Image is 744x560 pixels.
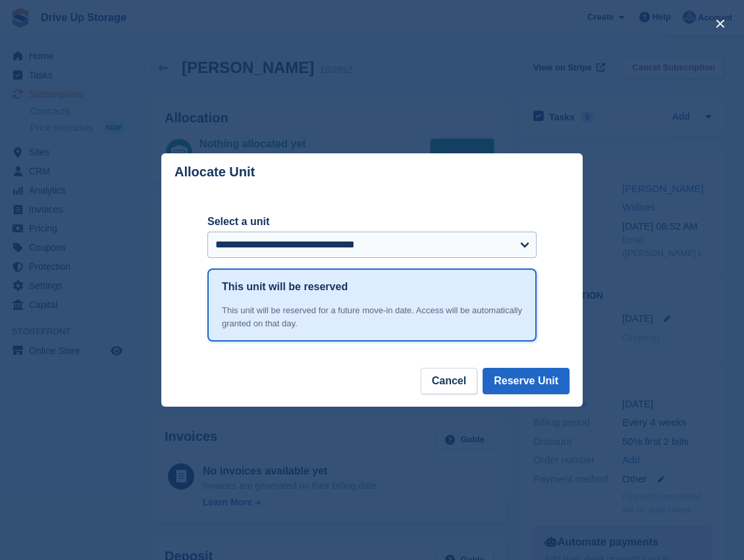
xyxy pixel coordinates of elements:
button: Cancel [421,368,477,394]
label: Select a unit [207,214,537,230]
p: Allocate Unit [174,165,255,180]
h1: This unit will be reserved [222,279,348,295]
button: Reserve Unit [483,368,570,394]
div: This unit will be reserved for a future move-in date. Access will be automatically granted on tha... [222,304,522,330]
button: close [710,13,731,34]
